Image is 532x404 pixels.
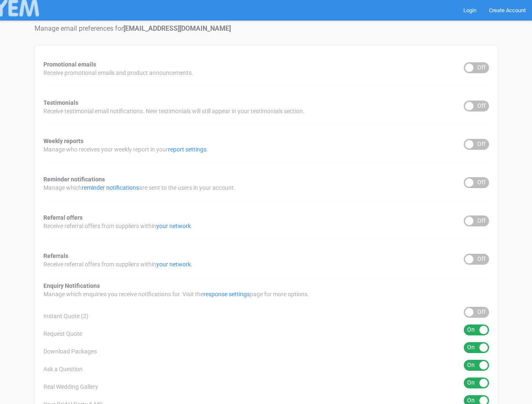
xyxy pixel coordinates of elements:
strong: Referrals [43,252,68,259]
a: response settings [203,291,250,298]
span: Receive referral offers from suppliers within . [43,260,192,268]
span: Real Wedding Gallery [43,383,98,391]
strong: Referral offers [43,214,83,221]
a: your network [156,223,191,229]
span: Ask a Question [43,365,83,373]
strong: Promotional emails [43,61,96,68]
span: Manage which are sent to the users in your account. [43,183,235,192]
span: Download Packages [43,347,97,356]
span: Receive referral offers from suppliers within . [43,222,192,230]
span: Receive promotional emails and product announcements. [43,69,193,77]
span: Manage who receives your weekly report in your . [43,145,208,154]
span: Receive testimonial email notifications. New testimonials will still appear in your testimonials ... [43,107,305,115]
strong: Enquiry Notifications [43,282,100,289]
a: report settings [168,146,206,153]
span: Manage which enquiries you receive notifications for. Visit the page for more options. [43,290,309,298]
h4: Manage email preferences for [35,25,498,32]
strong: Reminder notifications [43,176,105,183]
a: reminder notifications [82,184,139,191]
a: your network [156,261,191,268]
span: Request Quote [43,330,82,338]
strong: Testimonials [43,99,78,106]
strong: [EMAIL_ADDRESS][DOMAIN_NAME] [123,24,231,32]
strong: Weekly reports [43,138,83,144]
span: Instant Quote (2) [43,312,88,320]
